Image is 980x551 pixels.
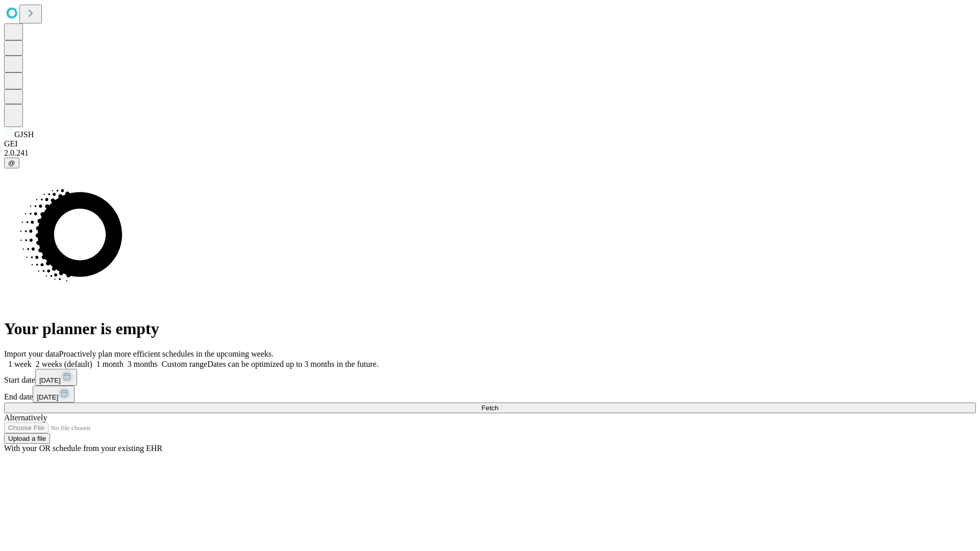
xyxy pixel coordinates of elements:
button: [DATE] [33,386,75,403]
div: Start date [4,369,976,386]
span: Fetch [481,404,498,412]
span: 1 month [96,360,124,368]
span: With your OR schedule from your existing EHR [4,444,162,453]
span: Proactively plan more efficient schedules in the upcoming weeks. [59,349,274,358]
button: Fetch [4,403,976,413]
div: 2.0.241 [4,148,976,158]
span: @ [8,159,15,167]
button: [DATE] [35,369,77,386]
span: 1 week [8,360,32,368]
span: 3 months [128,360,158,368]
span: [DATE] [37,393,58,401]
h1: Your planner is empty [4,319,976,338]
span: GJSH [14,130,34,139]
span: Import your data [4,349,59,358]
span: Alternatively [4,413,47,422]
span: Dates can be optimized up to 3 months in the future. [207,360,378,368]
span: 2 weeks (default) [36,360,92,368]
span: Custom range [162,360,207,368]
button: @ [4,158,19,168]
div: End date [4,386,976,403]
div: GEI [4,139,976,148]
span: [DATE] [39,377,61,384]
button: Upload a file [4,433,50,444]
